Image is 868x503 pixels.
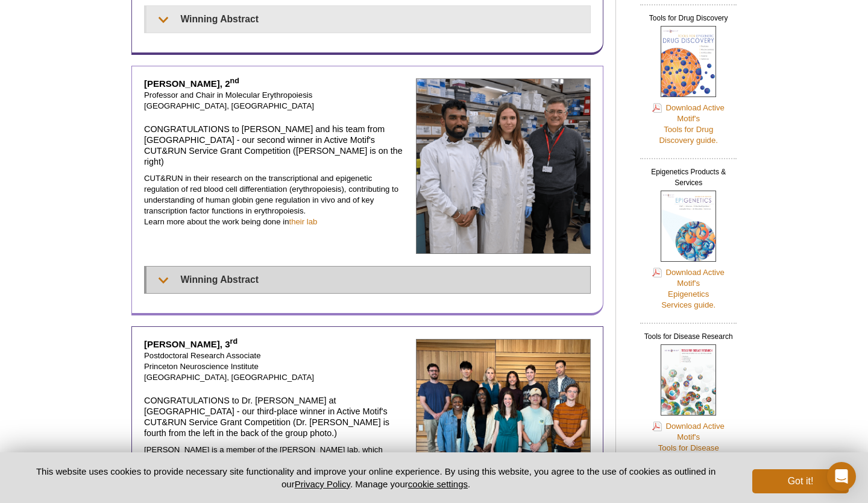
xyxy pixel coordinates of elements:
[144,124,407,167] h4: CONGRATULATIONS to [PERSON_NAME] and his team from [GEOGRAPHIC_DATA] - our second winner in Activ...
[752,469,849,493] button: Got it!
[661,26,716,97] img: Tools for Drug Discovery
[640,158,737,191] h2: Epigenetics Products & Services
[652,420,725,464] a: Download Active Motif'sTools for DiseaseResearch guide.
[652,267,725,311] a: Download Active Motif'sEpigeneticsServices guide.
[144,173,407,227] p: CUT&RUN in their research on the transcriptional and epigenetic regulation of red blood cell diff...
[230,77,239,85] sup: nd
[144,373,314,382] span: [GEOGRAPHIC_DATA], [GEOGRAPHIC_DATA]
[408,479,468,489] button: cookie settings
[827,462,856,491] div: Open Intercom Messenger
[144,339,237,349] strong: [PERSON_NAME], 3
[144,362,259,371] span: Princeton Neuroscience Institute
[144,101,314,110] span: [GEOGRAPHIC_DATA], [GEOGRAPHIC_DATA]
[640,4,737,26] h2: Tools for Drug Discovery
[289,217,317,226] a: their lab
[19,465,732,490] p: This website uses cookies to provide necessary site functionality and improve your online experie...
[661,344,716,416] img: Tools for Disease Research
[230,337,238,346] sup: rd
[144,90,312,100] span: Professor and Chair in Molecular Erythropoiesis
[416,78,591,254] img: John Strouboulis
[146,267,590,293] summary: Winning Abstract
[652,102,725,146] a: Download Active Motif'sTools for DrugDiscovery guide.
[144,395,407,438] h4: CONGRATULATIONS to Dr. [PERSON_NAME] at [GEOGRAPHIC_DATA] - our third-place winner in Active Moti...
[295,479,350,489] a: Privacy Policy
[144,351,261,360] span: Postdoctoral Research Associate
[146,6,590,33] summary: Winning Abstract
[640,323,737,344] h2: Tools for Disease Research
[661,191,716,262] img: Epigenetics Products & Services
[144,78,239,89] strong: [PERSON_NAME], 2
